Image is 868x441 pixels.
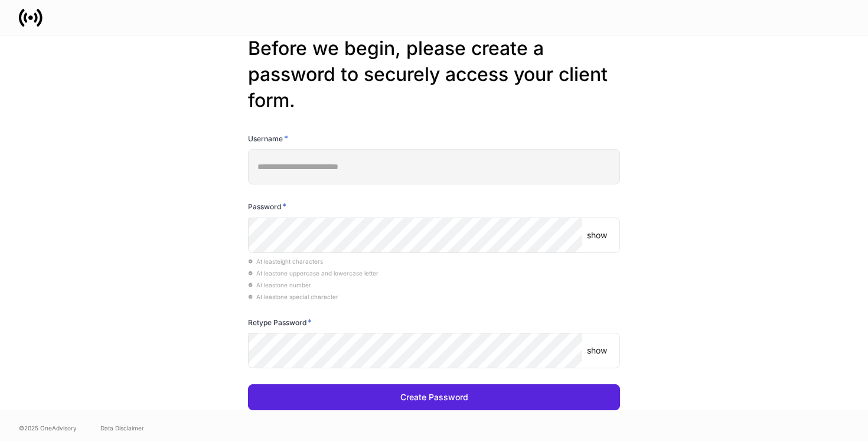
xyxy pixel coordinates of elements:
span: © 2025 OneAdvisory [19,423,77,433]
span: At least eight characters [248,258,323,265]
p: show [587,229,607,241]
button: Create Password [248,384,620,410]
h6: Password [248,200,286,212]
h6: Retype Password [248,316,312,328]
div: Create Password [400,393,468,401]
span: At least one number [248,281,311,288]
h2: Before we begin, please create a password to securely access your client form. [248,35,620,114]
a: Data Disclaimer [100,423,144,433]
span: At least one special character [248,293,338,300]
p: show [587,345,607,356]
h6: Username [248,132,288,144]
span: At least one uppercase and lowercase letter [248,270,378,277]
